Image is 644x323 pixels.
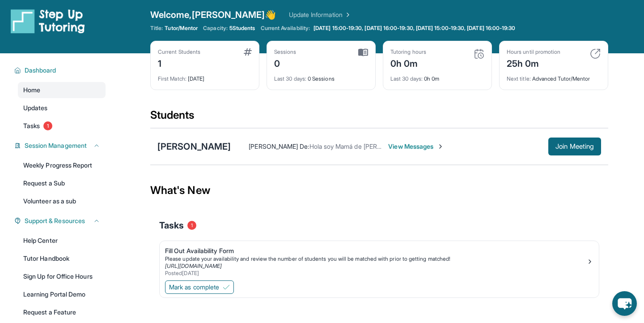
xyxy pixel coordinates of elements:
div: 1 [158,56,200,70]
div: 0h 0m [390,70,484,82]
a: Request a Sub [18,175,106,191]
div: Current Students [158,48,200,56]
a: [URL][DOMAIN_NAME] [165,263,222,269]
button: Support & Resources [21,216,100,225]
button: chat-button [612,291,637,316]
a: [DATE] 15:00-19:30, [DATE] 16:00-19:30, [DATE] 15:00-19:30, [DATE] 16:00-19:30 [312,25,517,32]
div: [PERSON_NAME] [157,140,231,153]
div: Fill Out Availability Form [165,246,586,255]
div: Posted [DATE] [165,270,586,277]
span: 5 Students [229,25,255,32]
span: 1 [43,121,52,130]
img: card [474,48,484,59]
img: Mark as complete [223,284,230,291]
span: Tasks [159,219,184,232]
span: Support & Resources [25,216,85,225]
div: [DATE] [158,70,252,82]
div: 0h 0m [390,56,426,70]
a: Learning Portal Demo [18,286,106,302]
span: View Messages [388,142,444,151]
span: 1 [187,221,196,230]
a: Volunteer as a sub [18,193,106,209]
span: Welcome, [PERSON_NAME] 👋 [150,9,276,21]
button: Session Management [21,141,100,150]
span: Next title : [507,75,531,82]
span: Title: [150,25,163,32]
span: Home [23,86,40,95]
img: Chevron Right [343,10,352,19]
div: Please update your availability and review the number of students you will be matched with prior ... [165,255,586,263]
a: Help Center [18,233,106,249]
a: Tasks1 [18,118,106,134]
span: Hola soy Mamá de [PERSON_NAME] [309,142,413,150]
a: Request a Feature [18,304,106,320]
span: Tasks [23,121,40,130]
div: Advanced Tutor/Mentor [507,70,601,82]
img: Chevron-Right [437,143,444,150]
a: Home [18,82,106,98]
span: Last 30 days : [390,75,423,82]
span: Updates [23,103,48,112]
div: Students [150,108,608,128]
span: Mark as complete [169,283,219,292]
span: Current Availability: [261,25,310,32]
span: [DATE] 15:00-19:30, [DATE] 16:00-19:30, [DATE] 15:00-19:30, [DATE] 16:00-19:30 [314,25,515,32]
div: 0 [274,56,297,70]
div: Sessions [274,48,297,56]
a: Weekly Progress Report [18,157,106,173]
div: What's New [150,171,608,210]
div: 0 Sessions [274,70,368,82]
div: Tutoring hours [390,48,426,56]
img: card [590,48,601,59]
button: Join Meeting [548,138,601,155]
a: Fill Out Availability FormPlease update your availability and review the number of students you w... [160,241,599,279]
a: Updates [18,100,106,116]
a: Tutor Handbook [18,250,106,267]
div: 25h 0m [507,56,560,70]
button: Dashboard [21,66,100,75]
span: Join Meeting [555,144,594,149]
img: card [358,48,368,56]
span: [PERSON_NAME] De : [249,142,309,150]
span: First Match : [158,75,186,82]
span: Session Management [25,141,87,150]
span: Tutor/Mentor [165,25,198,32]
span: Capacity: [203,25,228,32]
button: Mark as complete [165,280,234,294]
a: Update Information [289,10,352,19]
span: Dashboard [25,66,56,75]
img: logo [11,9,85,34]
a: Sign Up for Office Hours [18,268,106,284]
span: Last 30 days : [274,75,306,82]
div: Hours until promotion [507,48,560,56]
img: card [244,48,252,56]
